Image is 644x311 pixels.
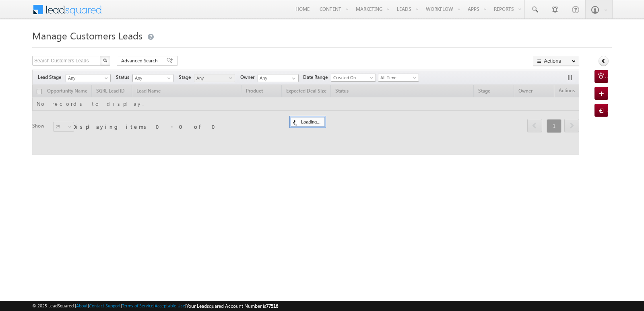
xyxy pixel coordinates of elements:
[194,74,235,82] a: Any
[331,74,376,82] a: Created On
[303,74,331,81] span: Date Range
[76,303,88,308] a: About
[122,303,153,308] a: Terms of Service
[258,74,299,82] input: Type to Search
[32,29,142,42] span: Manage Customers Leads
[240,74,258,81] span: Owner
[132,74,173,82] a: Any
[121,57,160,64] span: Advanced Search
[194,74,233,82] span: Any
[32,302,278,310] span: © 2025 LeadSquared | | | | |
[291,117,325,127] div: Loading...
[66,74,111,82] a: Any
[66,74,108,82] span: Any
[331,74,373,81] span: Created On
[133,74,171,82] span: Any
[288,74,298,82] a: Show All Items
[155,303,185,308] a: Acceptable Use
[186,303,278,309] span: Your Leadsquared Account Number is
[116,74,132,81] span: Status
[378,74,419,82] a: All Time
[378,74,417,81] span: All Time
[179,74,194,81] span: Stage
[38,74,64,81] span: Lead Stage
[266,303,278,309] span: 77516
[103,58,107,62] img: Search
[89,303,121,308] a: Contact Support
[533,56,579,66] button: Actions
